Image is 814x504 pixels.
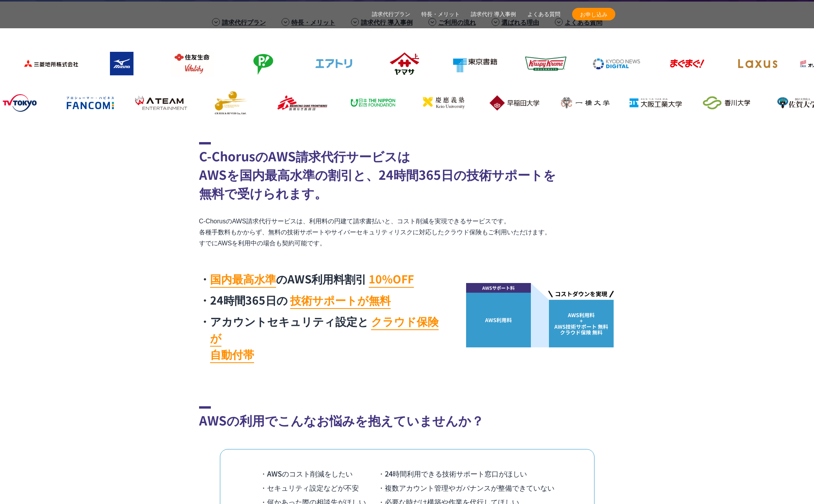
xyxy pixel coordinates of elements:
p: C-ChorusのAWS請求代行サービスは、利用料の円建て請求書払いと、コスト削減を実現できるサービスです。 各種手数料もかからず、無料の技術サポートやサイバーセキュリティリスクに対応したクラウ... [199,216,615,249]
li: 24時間365日の [199,292,446,308]
img: クリーク・アンド・リバー [198,87,260,119]
a: よくある質問 [527,10,560,18]
img: 住友生命保険相互 [158,48,221,79]
li: ・セキュリティ設定などが不安 [260,480,378,495]
h2: C-ChorusのAWS請求代行サービスは AWSを国内最高水準の割引と、24時間365日の技術サポートを 無料で受けられます。 [199,142,615,202]
a: 選ばれる理由 [501,17,539,27]
a: よくある質問 [565,17,602,27]
img: 東京書籍 [441,48,504,79]
img: 慶應義塾 [410,87,472,119]
img: 大阪工業大学 [622,87,684,119]
img: エアトリ [300,48,362,79]
img: ヤマサ醤油 [370,48,433,79]
h2: AWSの利用でこんなお悩みを抱えていませんか？ [199,406,615,429]
a: 特長・メリット [291,17,335,27]
img: エイチーム [127,87,190,119]
li: ・24時間利用できる技術サポート窓口がほしい [378,466,554,480]
li: のAWS利用料割引 [199,270,446,287]
img: フジモトHD [229,48,292,79]
img: ミズノ [88,48,150,79]
img: 共同通信デジタル [582,48,645,79]
img: 一橋大学 [551,87,614,119]
img: 香川大学 [692,87,755,119]
a: お申し込み [572,8,615,20]
a: 請求代行 導入事例 [361,17,413,27]
a: 請求代行プラン [372,10,410,18]
li: ・複数アカウント管理やガバナンスが整備できていない [378,480,554,495]
img: まぐまぐ [653,48,716,79]
mark: 国内最高水準 [210,271,276,288]
img: クリスピー・クリーム・ドーナツ [512,48,574,79]
mark: 技術サポートが無料 [290,292,391,309]
a: 特長・メリット [421,10,460,18]
mark: 10%OFF [369,271,414,288]
img: 国境なき医師団 [268,87,331,119]
a: ご利用の流れ [438,17,476,27]
img: 早稲田大学 [480,87,543,119]
a: 請求代行プラン [222,17,266,27]
img: AWS請求代行で大幅な割引が実現できる仕組み [466,283,615,348]
mark: クラウド保険が 自動付帯 [210,313,439,363]
img: 三菱地所 [17,48,80,79]
img: ラクサス・テクノロジーズ [724,48,787,79]
img: ファンコミュニケーションズ [56,87,119,119]
span: お申し込み [572,10,615,18]
a: 請求代行 導入事例 [471,10,516,18]
li: ・AWSのコスト削減をしたい [260,466,378,480]
li: アカウントセキュリティ設定と [199,313,446,362]
img: 日本財団 [339,87,402,119]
